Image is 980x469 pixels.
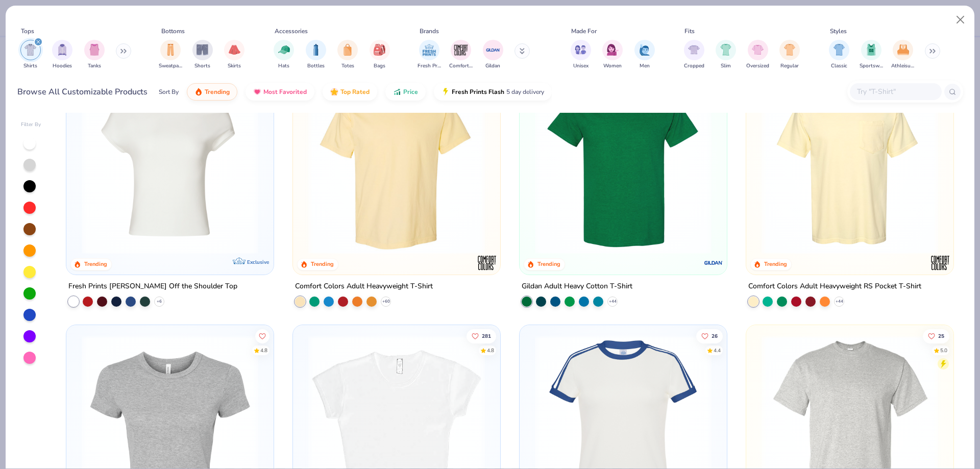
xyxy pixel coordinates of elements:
button: filter button [829,40,849,70]
div: Comfort Colors Adult Heavyweight RS Pocket T-Shirt [748,280,921,293]
div: filter for Slim [716,40,736,70]
button: filter button [274,40,294,70]
div: filter for Totes [337,40,358,70]
button: Fresh Prints Flash5 day delivery [434,83,552,101]
button: Like [696,329,723,343]
button: filter button [449,40,473,70]
button: Top Rated [323,83,377,101]
div: filter for Shirts [20,40,41,70]
span: Skirts [228,62,241,70]
button: filter button [634,40,655,70]
button: filter button [370,40,390,70]
img: Oversized Image [752,44,764,56]
span: Slim [721,62,731,70]
button: filter button [602,40,623,70]
div: Brands [420,27,439,36]
span: 26 [712,333,718,338]
div: Fresh Prints [PERSON_NAME] Off the Shoulder Top [68,280,237,293]
img: Men Image [639,44,650,56]
img: Regular Image [784,44,796,56]
div: Fits [684,27,695,36]
button: filter button [860,40,883,70]
button: Close [951,10,970,30]
div: filter for Sweatpants [159,40,182,70]
img: most_fav.gif [253,88,261,96]
img: Fresh Prints Image [422,42,437,58]
span: 281 [482,333,491,338]
div: Browse All Customizable Products [17,86,148,98]
div: filter for Hats [274,40,294,70]
button: filter button [716,40,736,70]
span: Unisex [573,62,589,70]
span: Bottles [307,62,325,70]
img: Bottles Image [310,44,322,56]
div: Accessories [275,27,308,36]
span: Shorts [194,62,210,70]
button: filter button [684,40,704,70]
img: Slim Image [720,44,731,56]
div: Sort By [159,87,179,96]
div: Filter By [21,121,41,129]
div: Tops [21,27,34,36]
span: Oversized [746,62,769,70]
span: Fresh Prints Flash [452,88,504,96]
span: Shirts [23,62,37,70]
img: Hats Image [278,44,290,56]
div: Comfort Colors Adult Heavyweight T-Shirt [295,280,433,293]
div: filter for Regular [779,40,800,70]
img: Women Image [607,44,619,56]
div: Styles [830,27,847,36]
button: Like [467,329,496,343]
span: + 6 [157,299,162,305]
div: filter for Sportswear [860,40,883,70]
span: Fresh Prints [418,62,441,70]
span: Cropped [684,62,704,70]
div: filter for Shorts [192,40,213,70]
span: Top Rated [340,88,370,96]
div: filter for Bottles [306,40,326,70]
button: filter button [337,40,358,70]
button: filter button [20,40,41,70]
button: filter button [483,40,503,70]
img: Comfort Colors logo [929,253,950,273]
img: 284e3bdb-833f-4f21-a3b0-720291adcbd9 [756,78,943,254]
div: 5.0 [940,347,947,354]
span: + 44 [608,299,616,305]
div: 4.4 [714,347,721,354]
button: filter button [779,40,800,70]
span: Price [403,88,418,96]
div: filter for Classic [829,40,849,70]
div: filter for Gildan [483,40,503,70]
img: Cropped Image [688,44,700,56]
img: TopRated.gif [330,88,338,96]
div: filter for Comfort Colors [449,40,473,70]
div: filter for Women [602,40,623,70]
span: Gildan [485,62,500,70]
span: Exclusive [247,259,269,265]
img: trending.gif [194,88,203,96]
div: filter for Bags [370,40,390,70]
div: filter for Men [634,40,655,70]
div: 4.8 [261,347,268,354]
img: Athleisure Image [897,44,909,56]
img: Gildan logo [703,253,724,273]
span: Most Favorited [263,88,307,96]
span: Totes [341,62,354,70]
img: Skirts Image [229,44,240,56]
button: filter button [52,40,72,70]
div: filter for Fresh Prints [418,40,441,70]
div: filter for Athleisure [891,40,915,70]
span: Classic [831,62,847,70]
span: Hoodies [53,62,72,70]
div: filter for Oversized [746,40,769,70]
img: Bags Image [374,44,385,56]
div: Bottoms [161,27,185,36]
img: e55d29c3-c55d-459c-bfd9-9b1c499ab3c6 [490,78,677,254]
button: filter button [192,40,213,70]
input: Try "T-Shirt" [856,86,935,97]
span: Trending [205,88,230,96]
span: 5 day delivery [506,86,544,98]
div: filter for Unisex [571,40,591,70]
span: Women [603,62,622,70]
span: + 44 [835,299,843,305]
